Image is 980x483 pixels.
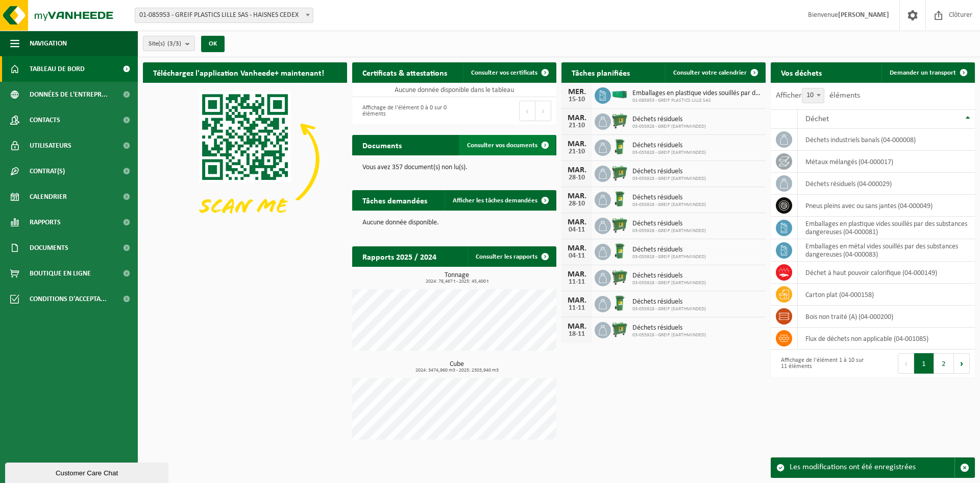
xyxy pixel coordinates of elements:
[567,226,587,234] div: 04-11
[798,173,975,195] td: déchets résiduels (04-000029)
[798,328,975,350] td: flux de déchets non applicable (04-001085)
[776,352,868,375] div: Affichage de l'élément 1 à 10 sur 11 éléments
[890,70,956,76] span: Demander un transport
[30,107,60,133] span: Contacts
[352,62,457,82] h2: Certificats & attestations
[567,148,587,155] div: 21-10
[632,246,706,254] span: Déchets résiduels
[798,129,975,151] td: déchets industriels banals (04-000008)
[632,124,706,130] span: 03-055928 - GREIF (EARTHMINDED)
[30,261,91,286] span: Boutique en ligne
[352,83,556,97] td: Aucune donnée disponible dans le tableau
[567,166,587,174] div: MAR.
[632,98,761,104] span: 01-085953 - GREIF PLASTICS LILLE SAS
[632,220,706,228] span: Déchets résiduels
[459,135,555,155] a: Consulter vos documents
[30,56,85,82] span: Tableau de bord
[143,36,195,51] button: Site(s)(3/3)
[357,361,556,373] h3: Cube
[352,135,412,155] h2: Documents
[632,202,706,208] span: 03-055928 - GREIF (EARTHMINDED)
[567,305,587,312] div: 11-11
[934,353,954,374] button: 2
[802,88,824,103] span: 10
[632,332,706,338] span: 03-055928 - GREIF (EARTHMINDED)
[673,70,747,76] span: Consulter votre calendrier
[567,88,587,96] div: MER.
[798,151,975,173] td: métaux mélangés (04-000017)
[802,88,824,103] span: 10
[632,176,706,182] span: 03-055928 - GREIF (EARTHMINDED)
[445,190,555,211] a: Afficher les tâches demandées
[362,219,546,226] p: Aucune donnée disponible.
[632,194,706,202] span: Déchets résiduels
[362,164,546,171] p: Vous avez 357 document(s) non lu(s).
[954,353,970,374] button: Next
[357,272,556,284] h3: Tonnage
[632,298,706,306] span: Déchets résiduels
[30,184,67,210] span: Calendrier
[352,246,447,266] h2: Rapports 2025 / 2024
[30,210,61,235] span: Rapports
[453,197,537,204] span: Afficher les tâches demandées
[771,62,832,82] h2: Vos déchets
[632,142,706,150] span: Déchets résiduels
[632,306,706,312] span: 03-055928 - GREIF (EARTHMINDED)
[611,90,628,99] img: HK-RS-30-GN-00
[463,62,555,83] a: Consulter vos certificats
[149,36,181,52] span: Site(s)
[535,101,551,121] button: Next
[611,320,628,338] img: WB-0660-HPE-GN-01
[567,200,587,208] div: 28-10
[914,353,934,374] button: 1
[632,254,706,260] span: 03-055928 - GREIF (EARTHMINDED)
[471,70,537,76] span: Consulter vos certificats
[357,368,556,373] span: 2024: 3474,960 m3 - 2025: 2303,940 m3
[632,324,706,332] span: Déchets résiduels
[5,461,170,483] iframe: chat widget
[632,280,706,286] span: 03-055928 - GREIF (EARTHMINDED)
[611,268,628,286] img: WB-0660-HPE-GN-01
[611,216,628,234] img: WB-0660-HPE-GN-01
[567,114,587,122] div: MAR.
[611,294,628,312] img: WB-0240-HPE-GN-01
[30,31,67,56] span: Navigation
[352,190,437,210] h2: Tâches demandées
[357,100,449,122] div: Affichage de l'élément 0 à 0 sur 0 éléments
[632,89,761,98] span: Emballages en plastique vides souillés par des substances dangereuses
[567,174,587,181] div: 28-10
[611,164,628,181] img: WB-0660-HPE-GN-01
[30,286,107,312] span: Conditions d'accepta...
[611,242,628,260] img: WB-0240-HPE-GN-01
[567,323,587,331] div: MAR.
[467,142,537,149] span: Consulter vos documents
[201,36,225,52] button: OK
[357,279,556,284] span: 2024: 78,467 t - 2025: 45,400 t
[632,116,706,124] span: Déchets résiduels
[798,217,975,239] td: emballages en plastique vides souillés par des substances dangereuses (04-000081)
[135,8,313,23] span: 01-085953 - GREIF PLASTICS LILLE SAS - HAISNES CEDEX
[611,112,628,129] img: WB-0660-HPE-GN-01
[468,246,555,267] a: Consulter les rapports
[898,353,914,374] button: Previous
[798,306,975,328] td: bois non traité (A) (04-000200)
[567,140,587,148] div: MAR.
[30,235,68,261] span: Documents
[790,458,954,477] div: Les modifications ont été enregistrées
[632,228,706,234] span: 03-055928 - GREIF (EARTHMINDED)
[143,83,347,236] img: Download de VHEPlus App
[567,279,587,286] div: 11-11
[611,138,628,155] img: WB-0240-HPE-GN-01
[567,331,587,338] div: 18-11
[798,239,975,262] td: emballages en métal vides souillés par des substances dangereuses (04-000083)
[30,133,71,158] span: Utilisateurs
[805,115,829,123] span: Déchet
[798,195,975,217] td: pneus pleins avec ou sans jantes (04-000049)
[30,158,65,184] span: Contrat(s)
[30,82,108,107] span: Données de l'entrepr...
[167,40,181,47] count: (3/3)
[776,91,860,100] label: Afficher éléments
[567,244,587,252] div: MAR.
[567,96,587,103] div: 15-10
